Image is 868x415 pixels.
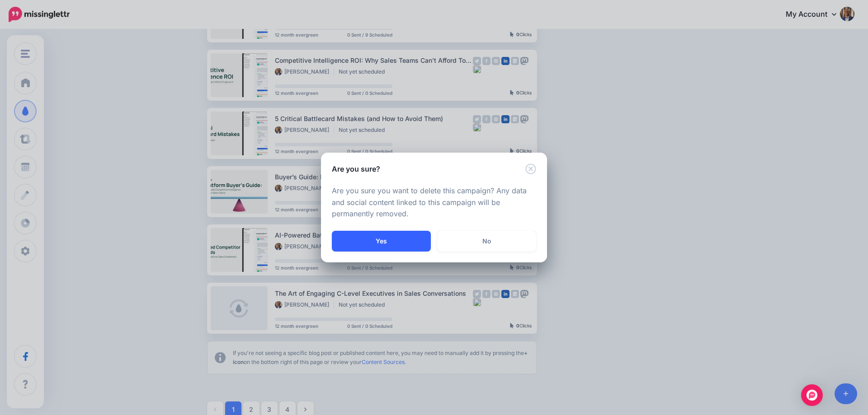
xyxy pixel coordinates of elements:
div: Open Intercom Messenger [801,384,823,406]
button: Yes [332,231,431,252]
button: Close [525,163,536,175]
h5: Are you sure? [332,163,380,174]
a: No [437,231,536,252]
p: Are you sure you want to delete this campaign? Any data and social content linked to this campaig... [332,185,536,220]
